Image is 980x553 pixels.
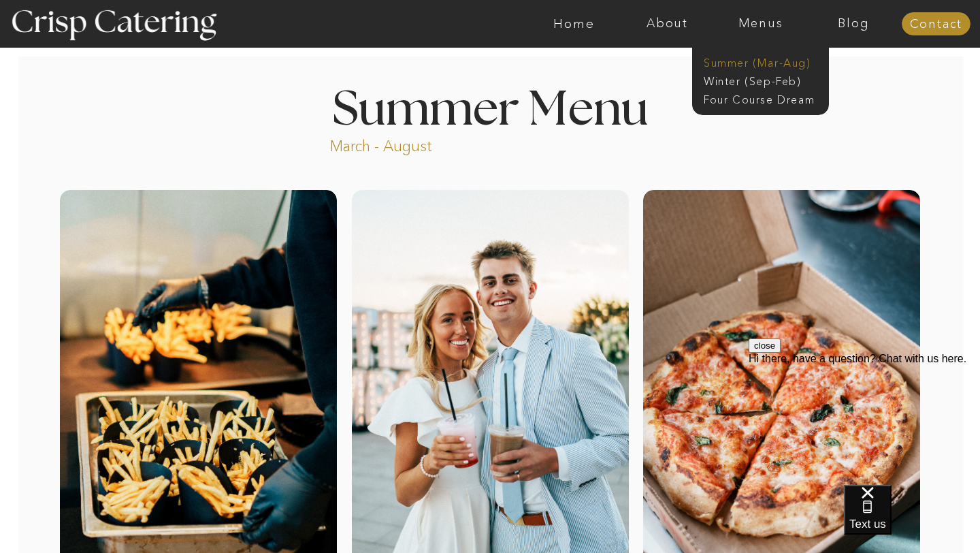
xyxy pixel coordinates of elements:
[704,55,826,68] a: Summer (Mar-Aug)
[714,17,807,31] a: Menus
[330,136,517,152] p: March - August
[301,86,679,127] h1: Summer Menu
[902,18,970,31] a: Contact
[704,92,826,105] a: Four Course Dream
[844,485,980,553] iframe: podium webchat widget bubble
[704,74,815,86] a: Winter (Sep-Feb)
[807,17,900,31] a: Blog
[527,17,621,31] a: Home
[621,17,714,31] a: About
[749,338,980,502] iframe: podium webchat widget prompt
